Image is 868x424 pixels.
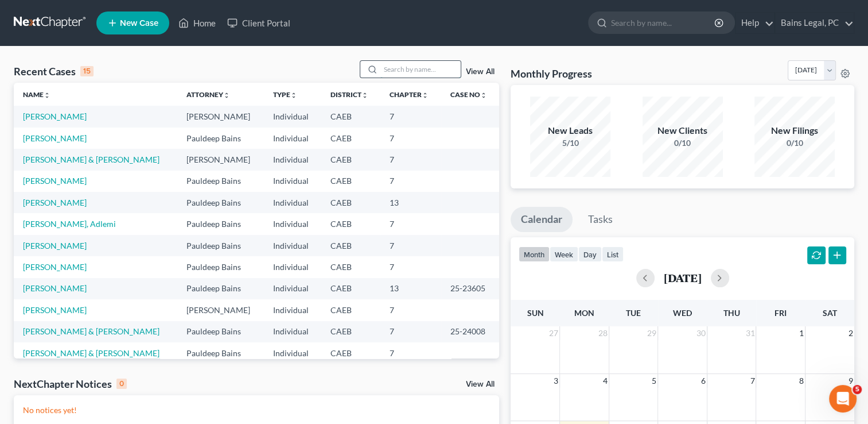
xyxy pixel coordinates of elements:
[441,278,499,299] td: 25-23605
[380,342,441,364] td: 7
[380,278,441,299] td: 13
[321,171,381,192] td: CAEB
[602,246,624,262] button: list
[321,128,381,149] td: CAEB
[221,13,296,33] a: Client Portal
[749,374,756,388] span: 7
[574,308,594,318] span: Mon
[264,149,321,170] td: Individual
[173,13,221,33] a: Home
[466,68,495,76] a: View All
[578,246,602,262] button: day
[390,90,429,99] a: Chapterunfold_more
[626,308,641,318] span: Tue
[380,128,441,149] td: 7
[177,235,264,256] td: Pauldeep Bains
[264,171,321,192] td: Individual
[264,213,321,234] td: Individual
[321,321,381,342] td: CAEB
[177,128,264,149] td: Pauldeep Bains
[321,149,381,170] td: CAEB
[321,278,381,299] td: CAEB
[754,137,835,149] div: 0/10
[664,272,702,284] h2: [DATE]
[186,90,230,99] a: Attorneyunfold_more
[177,321,264,342] td: Pauldeep Bains
[380,106,441,127] td: 7
[177,106,264,127] td: [PERSON_NAME]
[177,278,264,299] td: Pauldeep Bains
[321,342,381,364] td: CAEB
[646,326,657,340] span: 29
[578,207,623,232] a: Tasks
[673,308,692,318] span: Wed
[530,124,610,137] div: New Leads
[723,308,740,318] span: Thu
[23,198,87,207] a: [PERSON_NAME]
[223,92,230,99] i: unfold_more
[23,176,87,186] a: [PERSON_NAME]
[321,213,381,234] td: CAEB
[264,106,321,127] td: Individual
[602,374,609,388] span: 4
[321,235,381,256] td: CAEB
[264,192,321,213] td: Individual
[264,256,321,277] td: Individual
[23,241,87,250] a: [PERSON_NAME]
[321,106,381,127] td: CAEB
[177,299,264,321] td: [PERSON_NAME]
[380,149,441,170] td: 7
[775,13,854,33] a: Bains Legal, PC
[23,219,116,229] a: [PERSON_NAME], Adlemi
[330,90,368,99] a: Districtunfold_more
[380,213,441,234] td: 7
[177,192,264,213] td: Pauldeep Bains
[441,321,499,342] td: 25-24008
[754,124,835,137] div: New Filings
[23,326,159,336] a: [PERSON_NAME] & [PERSON_NAME]
[700,374,707,388] span: 6
[177,213,264,234] td: Pauldeep Bains
[798,374,805,388] span: 8
[380,192,441,213] td: 13
[177,171,264,192] td: Pauldeep Bains
[695,326,707,340] span: 30
[361,92,368,99] i: unfold_more
[264,128,321,149] td: Individual
[264,342,321,364] td: Individual
[774,308,787,318] span: Fri
[530,137,610,149] div: 5/10
[23,348,159,358] a: [PERSON_NAME] & [PERSON_NAME]
[823,308,837,318] span: Sat
[23,90,50,99] a: Nameunfold_more
[550,246,578,262] button: week
[80,66,94,76] div: 15
[290,92,297,99] i: unfold_more
[511,207,573,232] a: Calendar
[14,377,127,391] div: NextChapter Notices
[23,111,87,121] a: [PERSON_NAME]
[519,246,550,262] button: month
[450,90,487,99] a: Case Nounfold_more
[44,92,50,99] i: unfold_more
[380,61,461,78] input: Search by name...
[643,124,723,137] div: New Clients
[321,256,381,277] td: CAEB
[177,342,264,364] td: Pauldeep Bains
[527,308,544,318] span: Sun
[120,19,158,28] span: New Case
[14,64,94,78] div: Recent Cases
[264,235,321,256] td: Individual
[643,137,723,149] div: 0/10
[273,90,297,99] a: Typeunfold_more
[23,283,87,293] a: [PERSON_NAME]
[23,155,159,164] a: [PERSON_NAME] & [PERSON_NAME]
[321,192,381,213] td: CAEB
[735,13,774,33] a: Help
[422,92,429,99] i: unfold_more
[611,12,716,33] input: Search by name...
[23,133,87,143] a: [PERSON_NAME]
[23,262,87,272] a: [PERSON_NAME]
[548,326,559,340] span: 27
[651,374,657,388] span: 5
